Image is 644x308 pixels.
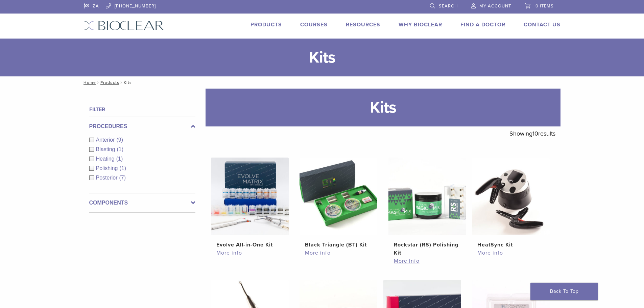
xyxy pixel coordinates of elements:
[477,249,544,257] a: More info
[119,165,126,171] span: (1)
[532,130,538,137] span: 10
[84,21,164,30] img: Bioclear
[96,137,117,143] span: Anterior
[388,158,467,257] a: Rockstar (RS) Polishing KitRockstar (RS) Polishing Kit
[117,137,123,143] span: (9)
[89,122,195,131] label: Procedures
[477,241,544,249] h2: HeatSync Kit
[119,175,126,181] span: (7)
[251,21,282,28] a: Products
[96,175,119,181] span: Posterior
[96,156,116,162] span: Heating
[346,21,380,28] a: Resources
[472,158,550,235] img: HeatSync Kit
[89,105,195,114] h4: Filter
[509,126,555,141] p: Showing results
[479,3,511,9] span: My Account
[211,158,289,235] img: Evolve All-in-One Kit
[116,156,123,162] span: (1)
[117,146,123,152] span: (1)
[79,76,566,89] nav: Kits
[530,283,598,300] a: Back To Top
[460,21,505,28] a: Find A Doctor
[535,3,554,9] span: 0 items
[399,21,442,28] a: Why Bioclear
[300,158,377,235] img: Black Triangle (BT) Kit
[524,21,560,28] a: Contact Us
[394,241,461,257] h2: Rockstar (RS) Polishing Kit
[81,80,96,85] a: Home
[216,241,283,249] h2: Evolve All-in-One Kit
[299,158,378,249] a: Black Triangle (BT) KitBlack Triangle (BT) Kit
[300,21,328,28] a: Courses
[211,158,289,249] a: Evolve All-in-One KitEvolve All-in-One Kit
[388,158,466,235] img: Rockstar (RS) Polishing Kit
[439,3,458,9] span: Search
[96,165,120,171] span: Polishing
[305,249,372,257] a: More info
[96,81,100,84] span: /
[305,241,372,249] h2: Black Triangle (BT) Kit
[216,249,283,257] a: More info
[96,146,117,152] span: Blasting
[394,257,461,265] a: More info
[119,81,124,84] span: /
[89,199,195,207] label: Components
[472,158,550,249] a: HeatSync KitHeatSync Kit
[100,80,119,85] a: Products
[206,89,560,126] h1: Kits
